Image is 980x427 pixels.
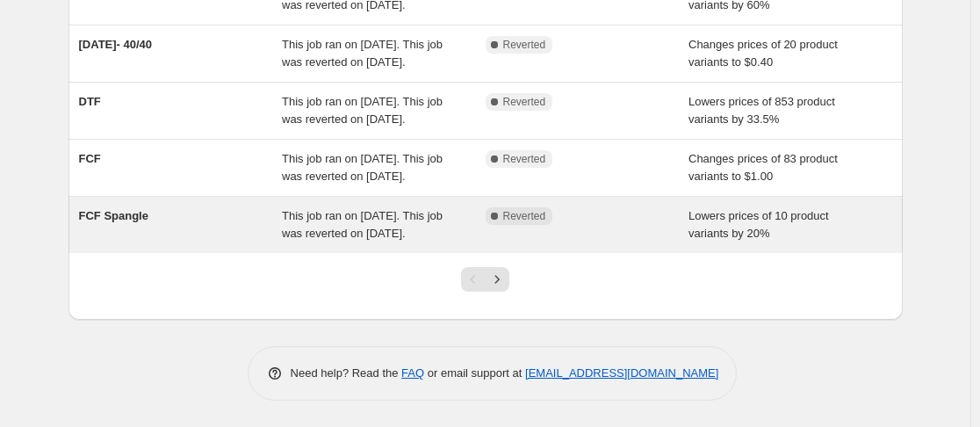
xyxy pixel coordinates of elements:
span: This job ran on [DATE]. This job was reverted on [DATE]. [282,95,443,126]
span: Changes prices of 20 product variants to $0.40 [688,38,838,69]
span: Reverted [503,209,546,223]
nav: Pagination [461,267,509,292]
span: FCF [79,152,101,165]
span: FCF Spangle [79,209,148,222]
span: Lowers prices of 10 product variants by 20% [688,209,829,240]
span: [DATE]- 40/40 [79,38,153,51]
a: FAQ [401,366,424,380]
span: Reverted [503,38,546,52]
span: This job ran on [DATE]. This job was reverted on [DATE]. [282,38,443,69]
span: or email support at [424,366,525,380]
a: [EMAIL_ADDRESS][DOMAIN_NAME] [525,366,718,380]
span: This job ran on [DATE]. This job was reverted on [DATE]. [282,209,443,240]
span: Changes prices of 83 product variants to $1.00 [688,152,838,183]
button: Next [485,267,509,292]
span: This job ran on [DATE]. This job was reverted on [DATE]. [282,152,443,183]
span: DTF [79,95,101,108]
span: Need help? Read the [291,366,402,380]
span: Lowers prices of 853 product variants by 33.5% [688,95,835,126]
span: Reverted [503,95,546,109]
span: Reverted [503,152,546,166]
